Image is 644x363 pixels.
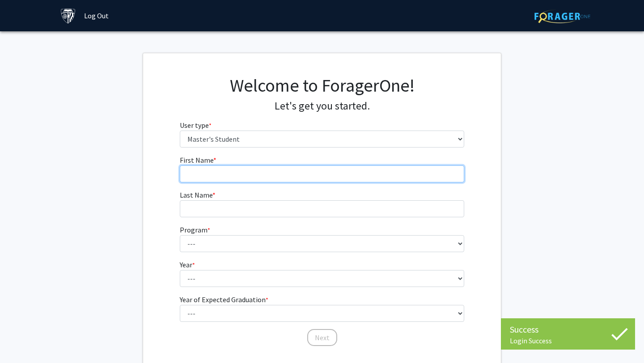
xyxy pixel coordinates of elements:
label: Program [180,224,210,235]
div: Success [510,323,626,336]
button: Next [307,329,337,346]
img: ForagerOne Logo [534,9,590,23]
label: Year [180,259,195,270]
label: Year of Expected Graduation [180,294,268,305]
span: Last Name [180,190,212,199]
img: Johns Hopkins University Logo [60,8,76,24]
label: User type [180,120,212,131]
iframe: Chat [7,323,38,356]
div: Login Success [510,336,626,345]
h1: Welcome to ForagerOne! [180,75,465,96]
span: First Name [180,156,213,165]
h4: Let's get you started. [180,100,465,113]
